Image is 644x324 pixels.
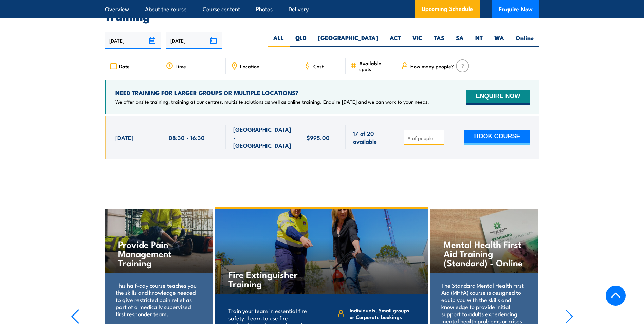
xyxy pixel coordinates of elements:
input: From date [105,32,161,49]
input: # of people [407,134,441,141]
span: $995.00 [307,133,330,141]
h2: UPCOMING SCHEDULE FOR - "NSW Health & Safety Representative Initial 5 Day Training" [105,2,539,21]
span: Location [240,63,259,69]
label: TAS [428,34,450,47]
h4: NEED TRAINING FOR LARGER GROUPS OR MULTIPLE LOCATIONS? [115,89,429,96]
span: 17 of 20 available [353,129,389,145]
span: Time [176,63,186,69]
span: Date [119,63,130,69]
span: How many people? [410,63,454,69]
span: [GEOGRAPHIC_DATA] - [GEOGRAPHIC_DATA] [233,125,292,149]
p: We offer onsite training, training at our centres, multisite solutions as well as online training... [115,98,429,105]
label: SA [450,34,470,47]
h4: Mental Health First Aid Training (Standard) - Online [444,239,524,267]
span: Cost [313,63,324,69]
label: VIC [407,34,428,47]
input: To date [166,32,222,49]
button: BOOK COURSE [464,130,530,145]
span: [DATE] [115,133,133,141]
label: WA [489,34,510,47]
span: 08:30 - 16:30 [169,133,205,141]
span: Individuals, Small groups or Corporate bookings [350,307,414,320]
button: ENQUIRE NOW [466,90,530,105]
p: This half-day course teaches you the skills and knowledge needed to give restricted pain relief a... [116,282,201,317]
label: ACT [384,34,407,47]
label: ALL [268,34,290,47]
span: Available spots [359,60,391,72]
h4: Fire Extinguisher Training [228,270,308,288]
label: NT [470,34,489,47]
label: [GEOGRAPHIC_DATA] [312,34,384,47]
label: Online [510,34,539,47]
label: QLD [290,34,312,47]
h4: Provide Pain Management Training [118,239,199,267]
